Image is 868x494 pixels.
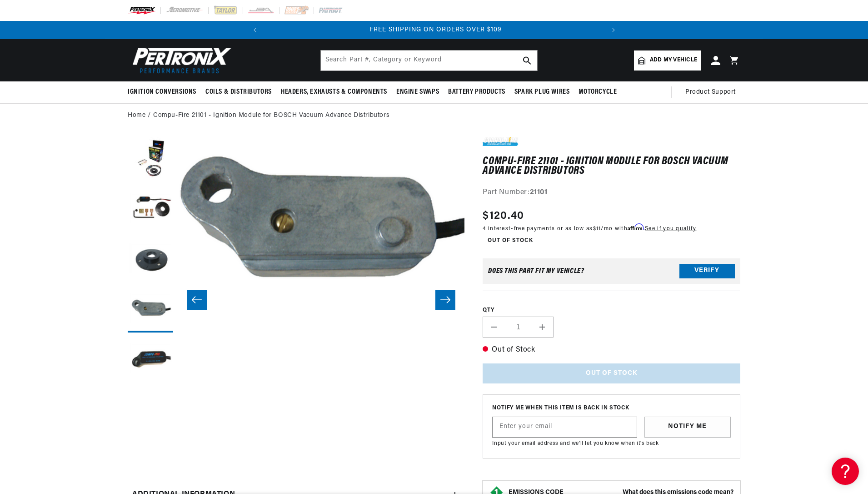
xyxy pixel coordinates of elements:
[128,237,173,282] button: Load image 3 in gallery view
[205,87,272,97] span: Coils & Distributors
[634,50,701,71] a: Add my vehicle
[483,187,740,199] div: Part Number:
[105,21,763,39] slideshow-component: Translation missing: en.sections.announcements.announcement_bar
[483,307,740,314] label: QTY
[128,137,173,182] button: Load image 1 in gallery view
[492,441,658,446] span: Input your email address and we'll let you know when it's back
[396,87,439,97] span: Engine Swaps
[510,81,574,103] summary: Spark Plug Wires
[488,267,584,275] div: Does This part fit My vehicle?
[321,50,537,71] input: Search Part #, Category or Keyword
[644,417,731,438] button: Notify Me
[187,290,207,310] button: Slide left
[574,81,621,103] summary: Motorcycle
[483,235,538,247] span: Out of Stock
[679,264,735,278] button: Verify
[128,137,464,463] media-gallery: Gallery Viewer
[128,45,232,76] img: Pertronix
[483,224,696,233] p: 4 interest-free payments or as low as /mo with .
[483,344,740,356] p: Out of Stock
[604,21,623,39] button: Translation missing: en.sections.announcements.next_announcement
[579,87,617,97] span: Motorcycle
[444,81,510,103] summary: Battery Products
[483,157,740,176] h1: Compu-Fire 21101 - Ignition Module for BOSCH Vacuum Advance Distributors
[493,417,637,437] input: Enter your email
[369,26,502,33] span: FREE SHIPPING ON ORDERS OVER $109
[281,87,387,97] span: Headers, Exhausts & Components
[448,87,505,97] span: Battery Products
[276,81,392,103] summary: Headers, Exhausts & Components
[153,111,389,121] a: Compu-Fire 21101 - Ignition Module for BOSCH Vacuum Advance Distributors
[514,87,570,97] span: Spark Plug Wires
[392,81,444,103] summary: Engine Swaps
[128,337,173,383] button: Load image 5 in gallery view
[128,111,145,121] a: Home
[530,189,548,196] strong: 21101
[265,25,606,35] div: 2 of 2
[645,226,696,232] a: See if you qualify - Learn more about Affirm Financing (opens in modal)
[492,404,731,413] span: Notify me when this item is back in stock
[628,224,644,231] span: Affirm
[201,81,276,103] summary: Coils & Distributors
[435,290,455,310] button: Slide right
[517,50,537,71] button: search button
[483,208,524,224] span: $120.40
[265,25,606,35] div: Announcement
[128,87,196,97] span: Ignition Conversions
[128,111,740,121] nav: breadcrumbs
[128,187,173,232] button: Load image 2 in gallery view
[685,81,740,103] summary: Product Support
[128,81,201,103] summary: Ignition Conversions
[128,287,173,333] button: Load image 4 in gallery view
[685,87,736,97] span: Product Support
[593,226,601,232] span: $11
[650,56,697,65] span: Add my vehicle
[246,21,264,39] button: Translation missing: en.sections.announcements.previous_announcement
